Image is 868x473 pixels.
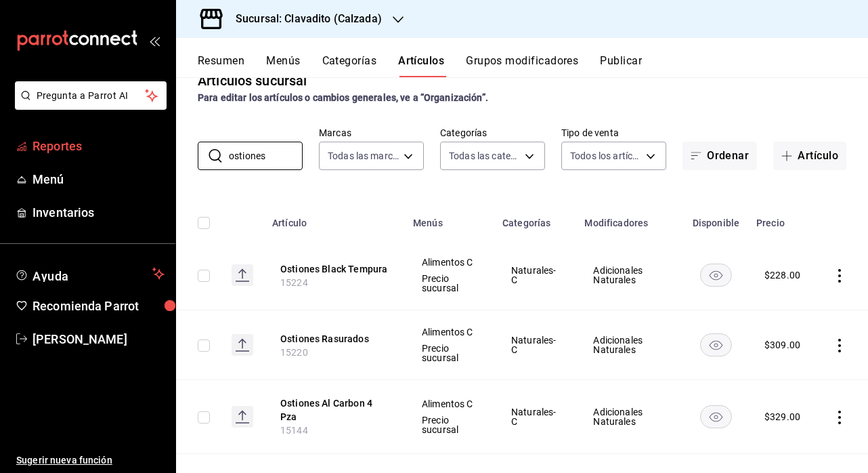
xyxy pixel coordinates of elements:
[422,415,477,434] span: Precio sucursal
[280,332,389,346] button: edit-product-location
[198,54,868,77] div: navigation tabs
[700,405,732,428] button: availability-product
[593,335,667,354] span: Adicionales Naturales
[570,149,641,163] span: Todos los artículos
[32,203,165,222] span: Inventarios
[684,197,748,241] th: Disponible
[322,54,377,77] button: Categorías
[764,268,800,282] div: $ 228.00
[511,407,560,426] span: Naturales-C
[764,410,800,424] div: $ 329.00
[328,149,399,163] span: Todas las marcas, Sin marca
[225,11,382,27] h3: Sucursal: Clavadito (Calzada)
[576,197,684,241] th: Modificadores
[511,266,560,285] span: Naturales-C
[682,142,757,170] button: Ordenar
[32,297,165,315] span: Recomienda Parrot
[593,407,667,426] span: Adicionales Naturales
[764,338,800,352] div: $ 309.00
[561,128,666,138] label: Tipo de venta
[700,333,732,356] button: availability-product
[422,274,477,293] span: Precio sucursal
[422,399,477,409] span: Alimentos C
[748,197,817,241] th: Precio
[422,344,477,363] span: Precio sucursal
[398,54,444,77] button: Artículos
[466,54,578,77] button: Grupos modificadores
[32,266,147,282] span: Ayuda
[32,137,165,155] span: Reportes
[422,327,477,337] span: Alimentos C
[198,70,307,91] div: Artículos sucursal
[833,411,846,424] button: actions
[32,170,165,188] span: Menú
[494,197,577,241] th: Categorías
[149,35,160,46] button: open_drawer_menu
[280,277,308,288] span: 15224
[833,339,846,352] button: actions
[405,197,494,241] th: Menús
[264,197,405,241] th: Artículo
[37,89,146,103] span: Pregunta a Parrot AI
[15,81,167,110] button: Pregunta a Parrot AI
[700,264,732,287] button: availability-product
[319,128,424,138] label: Marcas
[229,142,303,169] input: Buscar artículo
[198,54,244,77] button: Resumen
[440,128,545,138] label: Categorías
[198,92,488,103] strong: Para editar los artículos o cambios generales, ve a “Organización”.
[280,396,389,424] button: edit-product-location
[593,266,667,285] span: Adicionales Naturales
[511,335,560,354] span: Naturales-C
[16,453,165,468] span: Sugerir nueva función
[280,262,389,276] button: edit-product-location
[32,330,165,348] span: [PERSON_NAME]
[266,54,300,77] button: Menús
[449,149,520,163] span: Todas las categorías, Sin categoría
[9,98,167,112] a: Pregunta a Parrot AI
[773,142,846,170] button: Artículo
[280,347,308,358] span: 15220
[280,425,308,436] span: 15144
[600,54,642,77] button: Publicar
[422,258,477,267] span: Alimentos C
[833,269,846,283] button: actions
